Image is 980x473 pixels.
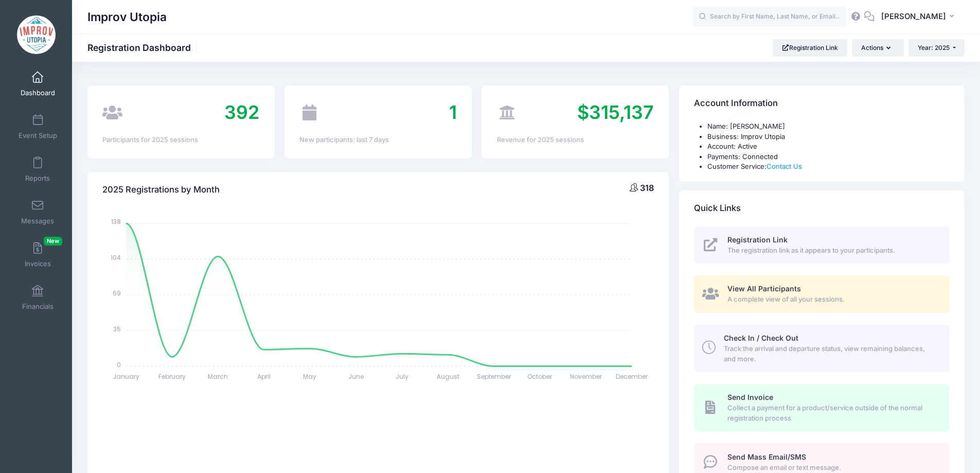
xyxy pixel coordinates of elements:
[111,217,121,226] tspan: 138
[299,135,456,145] div: New participants: last 7 days
[707,142,950,152] li: Account: Active
[13,279,62,316] a: Financials
[208,372,228,381] tspan: March
[13,66,62,102] a: Dashboard
[304,372,317,381] tspan: May
[13,151,62,187] a: Reports
[111,253,121,261] tspan: 104
[117,360,121,369] tspan: 0
[22,302,54,311] span: Financials
[875,5,965,29] button: [PERSON_NAME]
[19,131,57,140] span: Event Setup
[694,89,778,118] h4: Account Information
[44,237,62,246] span: New
[102,175,220,204] h4: 2025 Registrations by Month
[528,372,553,381] tspan: October
[694,275,950,313] a: View All Participants A complete view of all your sessions.
[13,237,62,273] a: InvoicesNew
[257,372,271,381] tspan: April
[25,259,51,268] span: Invoices
[767,162,802,170] a: Contact Us
[87,42,200,53] h1: Registration Dashboard
[113,324,121,333] tspan: 35
[707,132,950,142] li: Business: Improv Utopia
[707,152,950,162] li: Payments: Connected
[694,226,950,264] a: Registration Link The registration link as it appears to your participants.
[497,135,654,145] div: Revenue for 2025 sessions
[577,101,654,124] span: $315,137
[21,217,54,225] span: Messages
[17,15,56,54] img: Improv Utopia
[102,135,259,145] div: Participants for 2025 sessions
[113,372,139,381] tspan: January
[727,452,806,461] span: Send Mass Email/SMS
[477,372,511,381] tspan: September
[13,109,62,145] a: Event Setup
[224,101,259,124] span: 392
[348,372,364,381] tspan: June
[727,235,788,244] span: Registration Link
[25,174,50,183] span: Reports
[694,194,741,223] h4: Quick Links
[727,403,938,423] span: Collect a payment for a product/service outside of the normal registration process
[158,372,186,381] tspan: February
[773,39,847,57] a: Registration Link
[707,162,950,172] li: Customer Service:
[449,101,457,124] span: 1
[724,344,938,364] span: Track the arrival and departure status, view remaining balances, and more.
[13,194,62,230] a: Messages
[852,39,903,57] button: Actions
[727,463,938,473] span: Compose an email or text message.
[707,121,950,132] li: Name: [PERSON_NAME]
[640,183,654,193] span: 318
[694,384,950,431] a: Send Invoice Collect a payment for a product/service outside of the normal registration process
[724,334,798,342] span: Check In / Check Out
[694,325,950,372] a: Check In / Check Out Track the arrival and departure status, view remaining balances, and more.
[570,372,602,381] tspan: November
[87,5,167,29] h1: Improv Utopia
[21,89,55,97] span: Dashboard
[113,289,121,297] tspan: 69
[727,246,938,256] span: The registration link as it appears to your participants.
[396,372,408,381] tspan: July
[727,284,801,293] span: View All Participants
[727,393,773,401] span: Send Invoice
[908,39,965,57] button: Year: 2025
[727,294,938,305] span: A complete view of all your sessions.
[918,44,950,51] span: Year: 2025
[881,11,946,22] span: [PERSON_NAME]
[616,372,648,381] tspan: December
[437,372,459,381] tspan: August
[692,7,847,27] input: Search by First Name, Last Name, or Email...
